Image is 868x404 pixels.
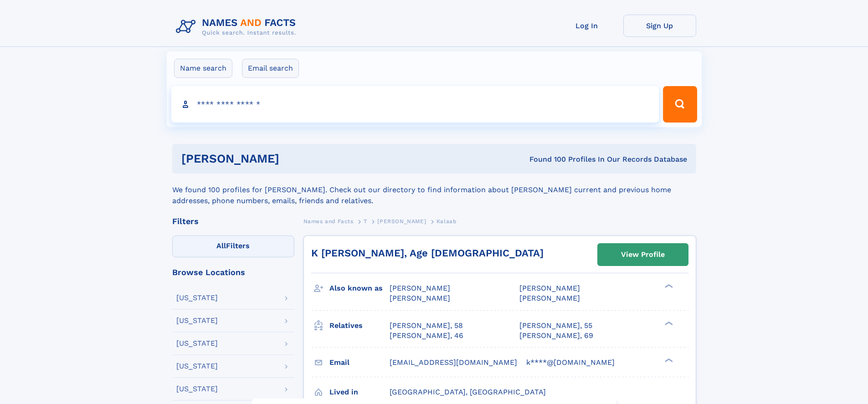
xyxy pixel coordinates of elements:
[303,215,354,227] a: Names and Facts
[598,244,688,266] a: View Profile
[172,268,294,276] div: Browse Locations
[329,355,390,370] h3: Email
[550,15,623,37] a: Log In
[519,284,580,292] span: [PERSON_NAME]
[404,154,687,164] div: Found 100 Profiles In Our Records Database
[172,235,294,257] label: Filters
[242,59,299,78] label: Email search
[364,215,367,227] a: T
[174,59,232,78] label: Name search
[329,318,390,333] h3: Relatives
[172,174,696,206] div: We found 100 profiles for [PERSON_NAME]. Check out our directory to find information about [PERSO...
[176,317,218,324] div: [US_STATE]
[329,281,390,296] h3: Also known as
[663,86,697,123] button: Search Button
[377,218,426,225] span: [PERSON_NAME]
[390,294,450,302] span: [PERSON_NAME]
[172,15,303,39] img: Logo Names and Facts
[663,357,673,363] div: ❯
[171,86,659,123] input: search input
[623,15,696,37] a: Sign Up
[216,241,226,250] span: All
[176,385,218,393] div: [US_STATE]
[390,284,450,292] span: [PERSON_NAME]
[519,331,593,341] a: [PERSON_NAME], 69
[377,215,426,227] a: [PERSON_NAME]
[311,247,544,259] a: K [PERSON_NAME], Age [DEMOGRAPHIC_DATA]
[437,218,457,225] span: Kalaab
[663,283,673,289] div: ❯
[390,331,463,341] a: [PERSON_NAME], 46
[390,321,463,331] a: [PERSON_NAME], 58
[181,153,405,164] h1: [PERSON_NAME]
[390,358,517,367] span: [EMAIL_ADDRESS][DOMAIN_NAME]
[176,363,218,370] div: [US_STATE]
[519,294,580,302] span: [PERSON_NAME]
[621,244,665,265] div: View Profile
[176,340,218,347] div: [US_STATE]
[329,384,390,400] h3: Lived in
[172,217,294,225] div: Filters
[519,321,592,331] a: [PERSON_NAME], 55
[176,294,218,302] div: [US_STATE]
[390,388,546,396] span: [GEOGRAPHIC_DATA], [GEOGRAPHIC_DATA]
[364,218,367,225] span: T
[663,320,673,326] div: ❯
